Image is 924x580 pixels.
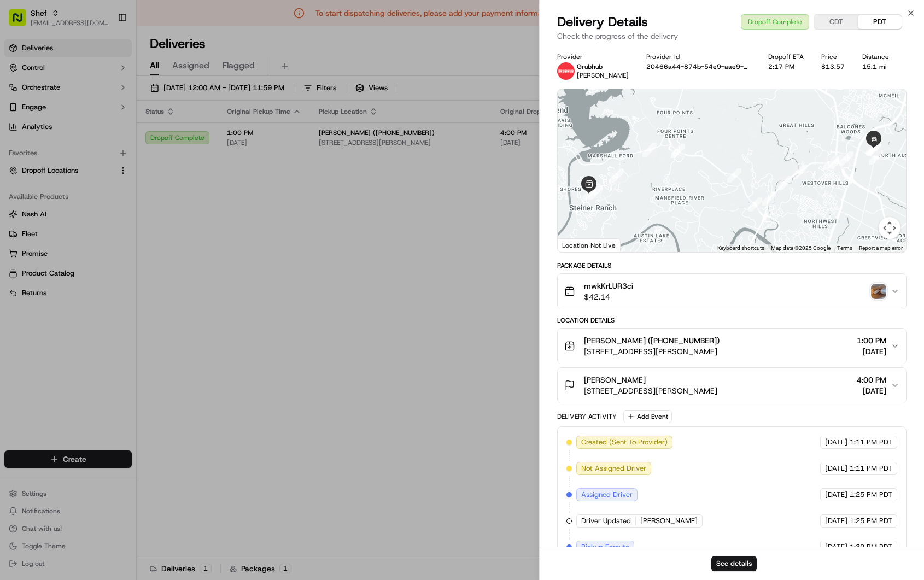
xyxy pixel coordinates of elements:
span: Delivery Details [557,13,648,31]
span: [DATE] [825,490,847,500]
a: Open this area in Google Maps (opens a new window) [560,238,596,252]
img: 5e692f75ce7d37001a5d71f1 [557,62,575,80]
div: 9 [778,176,792,190]
span: [DATE] [857,385,886,396]
button: See details [711,556,757,571]
span: 1:00 PM [857,335,886,346]
span: [DATE] [825,516,847,526]
span: 1:11 PM PDT [850,437,892,447]
button: PDT [858,15,902,29]
span: Created (Sent To Provider) [581,437,668,447]
button: 20466a44-874b-54e9-aae9-540e0f048a8c [646,62,751,71]
span: [PERSON_NAME] [584,374,646,385]
div: 12 [829,155,844,169]
button: Map camera controls [879,217,900,239]
div: Delivery Activity [557,412,617,421]
div: Provider Id [646,52,751,61]
span: 1:39 PM PDT [850,542,892,552]
p: Grubhub [577,62,629,71]
button: [PERSON_NAME][STREET_ADDRESS][PERSON_NAME]4:00 PM[DATE] [558,368,906,403]
div: 6 [727,168,741,183]
div: 3 [610,169,624,183]
span: $42.14 [584,291,633,302]
p: Check the progress of the delivery [557,31,907,42]
span: [STREET_ADDRESS][PERSON_NAME] [584,385,717,396]
span: Pickup Enroute [581,542,629,552]
div: Location Details [557,316,907,325]
div: Location Not Live [558,238,621,252]
div: 2:17 PM [768,62,804,71]
button: mwkKrLUR3ci$42.14photo_proof_of_delivery image [558,274,906,309]
span: Map data ©2025 Google [771,245,831,251]
span: 1:25 PM PDT [850,516,892,526]
div: Distance [862,52,889,61]
div: 10 [793,165,807,179]
span: [PERSON_NAME] ([PHONE_NUMBER]) [584,335,720,346]
div: Price [821,52,845,61]
span: mwkKrLUR3ci [584,280,633,291]
div: 4 [642,143,657,157]
span: Not Assigned Driver [581,464,646,473]
a: Terms (opens in new tab) [837,245,852,251]
span: [DATE] [825,464,847,473]
span: 1:11 PM PDT [850,464,892,473]
div: 8 [762,191,776,206]
button: CDT [814,15,858,29]
button: Keyboard shortcuts [717,244,764,252]
div: Package Details [557,261,907,270]
div: 13 [839,151,853,166]
img: photo_proof_of_delivery image [871,284,886,299]
div: Dropoff ETA [768,52,804,61]
span: 4:00 PM [857,374,886,385]
div: 15.1 mi [862,62,889,71]
button: [PERSON_NAME] ([PHONE_NUMBER])[STREET_ADDRESS][PERSON_NAME]1:00 PM[DATE] [558,329,906,364]
div: 7 [748,197,762,212]
div: 5 [671,144,685,158]
span: [PERSON_NAME] [640,516,698,526]
div: Provider [557,52,629,61]
span: [DATE] [857,346,886,357]
span: Driver Updated [581,516,631,526]
div: 14 [869,150,883,165]
span: Assigned Driver [581,490,633,500]
div: $13.57 [821,62,845,71]
div: 18 [867,142,881,156]
div: 11 [823,156,838,170]
span: [STREET_ADDRESS][PERSON_NAME] [584,346,720,357]
span: [DATE] [825,542,847,552]
span: [DATE] [825,437,847,447]
a: Report a map error [859,245,903,251]
div: 1 [582,186,596,201]
button: Add Event [623,410,672,423]
span: 1:25 PM PDT [850,490,892,500]
span: [PERSON_NAME] [577,71,629,80]
img: Google [560,238,596,252]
